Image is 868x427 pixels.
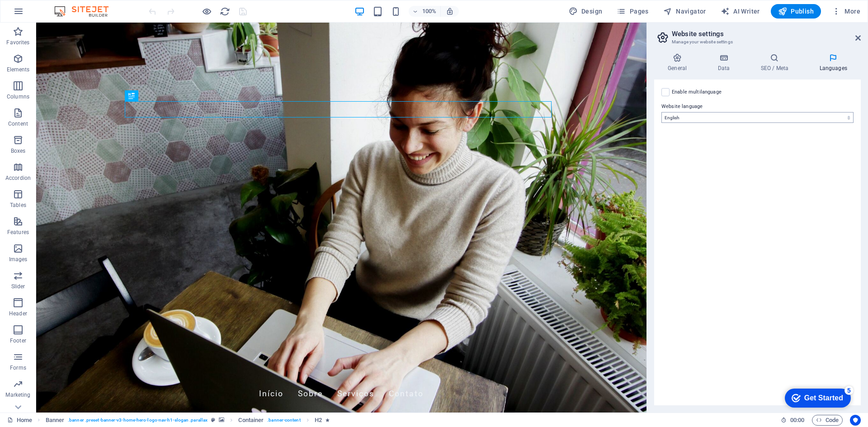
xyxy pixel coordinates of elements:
[409,6,441,17] button: 100%
[211,418,215,422] i: This element is a customizable preset
[778,7,814,16] span: Publish
[10,364,26,371] p: Forms
[7,229,29,236] p: Features
[672,38,843,46] h3: Manage your website settings
[65,2,74,11] div: 5
[747,53,806,72] h4: SEO / Meta
[806,53,861,72] h4: Languages
[422,6,437,17] h6: 100%
[9,256,28,263] p: Images
[315,415,322,426] span: Click to select. Double-click to edit
[325,418,330,422] i: Element contains an animation
[832,7,860,16] span: More
[46,415,330,426] nav: breadcrumb
[219,6,230,17] button: reload
[781,415,805,426] h6: Session time
[10,202,26,209] p: Tables
[238,415,264,426] span: Click to select. Double-click to edit
[812,415,843,426] button: Code
[219,418,224,422] i: This element contains a background
[68,415,208,426] span: . banner .preset-banner-v3-home-hero-logo-nav-h1-slogan .parallax
[11,283,25,290] p: Slider
[7,66,30,73] p: Elements
[672,87,722,98] label: Enable multilanguage
[565,4,606,19] div: Design (Ctrl+Alt+Y)
[220,6,230,17] i: Reload page
[663,7,706,16] span: Navigator
[9,310,27,317] p: Header
[5,5,71,23] div: Get Started 5 items remaining, 0% complete
[672,30,861,38] h2: Website settings
[828,4,864,19] button: More
[661,101,854,112] label: Website language
[569,7,603,16] span: Design
[267,415,300,426] span: . banner-content
[6,39,29,46] p: Favorites
[717,4,764,19] button: AI Writer
[10,337,26,344] p: Footer
[617,7,648,16] span: Pages
[613,4,652,19] button: Pages
[797,417,798,423] span: :
[704,53,747,72] h4: Data
[8,120,28,127] p: Content
[5,174,31,182] p: Accordion
[660,4,710,19] button: Navigator
[52,6,120,17] img: Editor Logo
[816,415,839,426] span: Code
[654,53,704,72] h4: General
[790,415,804,426] span: 00 00
[7,93,29,100] p: Columns
[446,7,454,15] i: On resize automatically adjust zoom level to fit chosen device.
[7,415,32,426] a: Click to cancel selection. Double-click to open Pages
[850,415,861,426] button: Usercentrics
[46,415,65,426] span: Click to select. Double-click to edit
[201,6,212,17] button: Click here to leave preview mode and continue editing
[11,147,26,155] p: Boxes
[5,391,30,399] p: Marketing
[24,10,63,18] div: Get Started
[565,4,606,19] button: Design
[771,4,821,19] button: Publish
[721,7,760,16] span: AI Writer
